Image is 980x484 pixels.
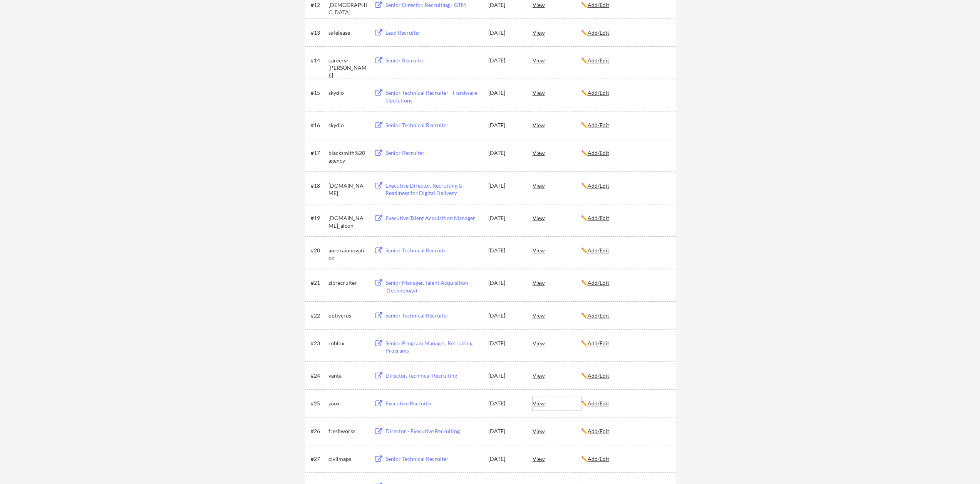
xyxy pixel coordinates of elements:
[588,372,609,379] u: Add/Edit
[311,182,326,190] div: #18
[311,427,326,435] div: #26
[385,455,481,463] div: Senior Technical Recruiter
[533,86,581,99] div: View
[533,396,581,410] div: View
[328,57,367,79] div: careers-[PERSON_NAME]
[581,279,669,287] div: ✏️
[328,400,367,407] div: zoox
[385,57,481,64] div: Senior Recruiter
[385,1,481,9] div: Senior Director, Recruiting - GTM
[581,1,669,9] div: ✏️
[533,211,581,225] div: View
[588,400,609,407] u: Add/Edit
[533,308,581,322] div: View
[311,57,326,64] div: #14
[385,372,481,380] div: Director, Technical Recruiting
[488,427,522,435] div: [DATE]
[533,243,581,257] div: View
[328,372,367,380] div: vanta
[385,89,481,104] div: Senior Technical Recruiter - Hardware Operations
[328,149,367,164] div: blacksmith%20agency
[311,247,326,254] div: #20
[311,214,326,222] div: #19
[581,427,669,435] div: ✏️
[588,279,609,286] u: Add/Edit
[488,29,522,37] div: [DATE]
[533,368,581,382] div: View
[311,339,326,347] div: #23
[328,455,367,463] div: civilmaps
[328,182,367,197] div: [DOMAIN_NAME]
[581,339,669,347] div: ✏️
[328,312,367,319] div: optiverus
[581,57,669,64] div: ✏️
[581,312,669,319] div: ✏️
[533,424,581,438] div: View
[385,279,481,294] div: Senior Manager, Talent Acquisition (Technology)
[581,89,669,97] div: ✏️
[588,312,609,319] u: Add/Edit
[311,149,326,157] div: #17
[581,29,669,37] div: ✏️
[581,455,669,463] div: ✏️
[311,400,326,407] div: #25
[488,149,522,157] div: [DATE]
[488,214,522,222] div: [DATE]
[588,150,609,156] u: Add/Edit
[533,452,581,466] div: View
[581,400,669,407] div: ✏️
[488,57,522,64] div: [DATE]
[328,427,367,435] div: freshworks
[385,121,481,129] div: Senior Technical Recruiter
[385,182,481,197] div: Executive Director, Recruiting & Readiness for Digital Delivery
[385,427,481,435] div: Director - Executive Recruiting
[328,89,367,97] div: skydio
[533,118,581,132] div: View
[488,279,522,287] div: [DATE]
[385,29,481,37] div: Lead Recruiter
[385,247,481,254] div: Senior Technical Recruiter
[328,214,367,229] div: [DOMAIN_NAME]_alcon
[588,215,609,221] u: Add/Edit
[588,455,609,462] u: Add/Edit
[533,25,581,39] div: View
[581,182,669,190] div: ✏️
[588,29,609,36] u: Add/Edit
[488,89,522,97] div: [DATE]
[488,455,522,463] div: [DATE]
[533,146,581,160] div: View
[533,53,581,67] div: View
[533,276,581,289] div: View
[581,121,669,129] div: ✏️
[311,279,326,287] div: #21
[385,339,481,355] div: Senior Program Manager, Recruiting Programs
[328,279,367,287] div: ziprecruiter
[328,247,367,262] div: aurorainnovation
[588,2,609,8] u: Add/Edit
[588,89,609,96] u: Add/Edit
[488,372,522,380] div: [DATE]
[588,247,609,254] u: Add/Edit
[311,312,326,319] div: #22
[311,121,326,129] div: #16
[581,149,669,157] div: ✏️
[328,29,367,37] div: safelease
[533,178,581,192] div: View
[385,214,481,222] div: Executive Talent Acquisition Manager
[588,57,609,64] u: Add/Edit
[488,400,522,407] div: [DATE]
[311,89,326,97] div: #15
[488,182,522,190] div: [DATE]
[488,121,522,129] div: [DATE]
[488,247,522,254] div: [DATE]
[328,1,367,16] div: [DEMOGRAPHIC_DATA]
[311,372,326,380] div: #24
[385,149,481,157] div: Senior Recruiter
[385,312,481,319] div: Senior Technical Recruiter
[533,336,581,350] div: View
[588,340,609,346] u: Add/Edit
[488,1,522,9] div: [DATE]
[588,182,609,189] u: Add/Edit
[328,121,367,129] div: skydio
[588,122,609,128] u: Add/Edit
